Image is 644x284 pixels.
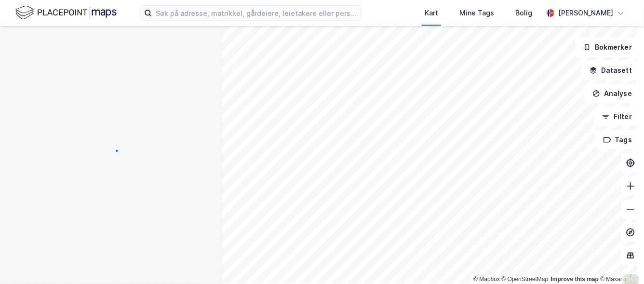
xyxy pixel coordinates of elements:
[581,61,640,80] button: Datasett
[594,107,640,126] button: Filter
[596,238,644,284] div: Kontrollprogram for chat
[584,84,640,103] button: Analyse
[596,238,644,284] iframe: Chat Widget
[473,276,500,283] a: Mapbox
[152,6,361,20] input: Søk på adresse, matrikkel, gårdeiere, leietakere eller personer
[103,142,119,157] img: spinner.a6d8c91a73a9ac5275cf975e30b51cfb.svg
[575,38,640,57] button: Bokmerker
[15,4,117,21] img: logo.f888ab2527a4732fd821a326f86c7f29.svg
[425,7,438,19] div: Kart
[502,276,549,283] a: OpenStreetMap
[595,130,640,149] button: Tags
[558,7,613,19] div: [PERSON_NAME]
[551,276,599,283] a: Improve this map
[515,7,532,19] div: Bolig
[459,7,494,19] div: Mine Tags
